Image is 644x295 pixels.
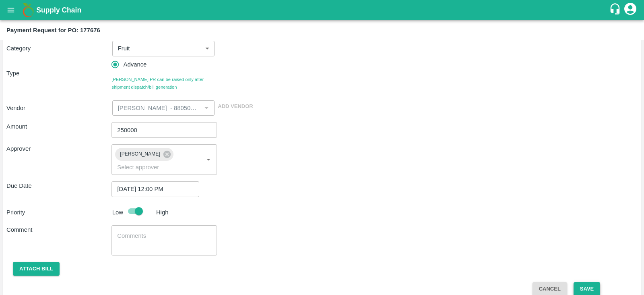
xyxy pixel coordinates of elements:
p: Comment [6,225,111,234]
p: Category [6,44,109,53]
p: Vendor [6,104,109,112]
input: Advance amount [111,122,217,137]
input: Select approver [114,162,190,172]
span: Advance [124,60,147,69]
p: Priority [6,208,109,217]
span: [PERSON_NAME] PR can be raised only after shipment dispatch/bill generation [111,76,217,91]
p: Low [112,208,123,217]
button: open drawer [2,1,20,19]
button: Open [203,154,214,165]
b: Payment Request for PO: 177676 [6,27,100,33]
p: Fruit [118,44,130,53]
p: Approver [6,144,111,153]
div: account of current user [623,2,638,19]
b: Supply Chain [36,6,81,14]
p: Type [6,69,111,78]
div: [PERSON_NAME] [115,148,173,161]
input: Choose date, selected date is Sep 20, 2025 [111,181,194,197]
p: High [156,208,169,217]
div: customer-support [609,3,623,17]
a: Supply Chain [36,4,609,16]
span: [PERSON_NAME] [115,150,165,158]
p: Due Date [6,181,111,190]
p: Amount [6,122,111,131]
button: Attach bill [13,262,60,276]
img: logo [20,2,36,18]
input: Select Vendor [115,103,199,113]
